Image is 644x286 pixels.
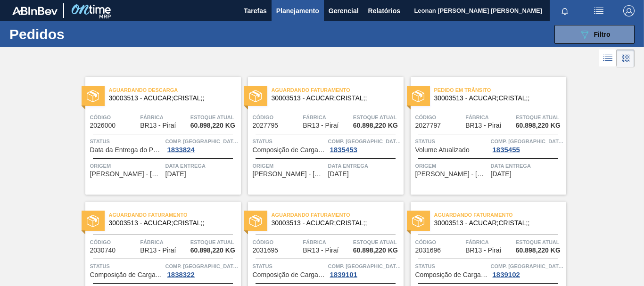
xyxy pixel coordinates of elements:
span: Aguardando Descarga [109,85,241,95]
span: BR13 - Piraí [303,247,339,254]
span: Status [253,261,326,271]
span: 60.898,220 KG [353,247,398,254]
span: NARDINI - VISTA ALEGRE DO ALTO (SP) [90,171,163,178]
div: 1835453 [328,146,359,154]
img: status [249,90,262,102]
span: Comp. Carga [165,137,239,146]
span: Status [90,261,163,271]
span: Código [90,237,138,247]
span: 30003513 - ACUCAR;CRISTAL;; [434,95,559,102]
span: 16/09/2025 [165,171,186,178]
span: 2026000 [90,122,116,129]
span: Estoque atual [353,113,401,122]
span: Fábrica [140,113,188,122]
span: 2027797 [415,122,441,129]
span: Estoque atual [516,237,564,247]
span: 60.898,220 KG [516,247,561,254]
span: Data entrega [491,161,564,171]
span: Fábrica [303,113,351,122]
span: Data da Entrega do Pedido Atrasada [90,147,163,154]
span: Pedido em Trânsito [434,85,566,95]
span: Data entrega [165,161,239,171]
span: Aguardando Faturamento [272,85,404,95]
span: Composição de Carga Aceita [415,271,488,278]
span: Comp. Carga [328,137,401,146]
span: Comp. Carga [165,261,239,271]
span: Estoque atual [516,113,564,122]
span: 30003513 - ACUCAR;CRISTAL;; [109,95,233,102]
span: Fábrica [465,237,513,247]
span: Status [415,137,488,146]
span: Comp. Carga [491,261,564,271]
span: Status [253,137,326,146]
span: 2031695 [253,247,279,254]
span: Código [253,113,301,122]
span: BR13 - Piraí [465,122,501,129]
span: Gerencial [329,5,359,16]
div: 1833824 [165,146,197,154]
span: 30003513 - ACUCAR;CRISTAL;; [272,95,396,102]
img: status [412,90,424,102]
span: BR13 - Piraí [140,247,176,254]
span: Aguardando Faturamento [109,210,241,220]
span: Código [415,113,463,122]
button: Notificações [550,4,580,17]
a: statusAguardando Faturamento30003513 - ACUCAR;CRISTAL;;Código2027795FábricaBR13 - PiraíEstoque at... [241,77,404,195]
span: Estoque atual [353,237,401,247]
span: Composição de Carga Aceita [90,271,163,278]
button: Filtro [554,25,635,44]
div: 1835455 [491,146,522,154]
span: Fábrica [303,237,351,247]
a: Comp. [GEOGRAPHIC_DATA]1835453 [328,137,401,154]
span: Volume Atualizado [415,147,470,154]
span: Estoque atual [190,237,239,247]
a: Comp. [GEOGRAPHIC_DATA]1838322 [165,261,239,278]
span: Data entrega [328,161,401,171]
span: 30003513 - ACUCAR;CRISTAL;; [272,220,396,227]
a: Comp. [GEOGRAPHIC_DATA]1833824 [165,137,239,154]
div: 1838322 [165,271,197,278]
span: 30003513 - ACUCAR;CRISTAL;; [109,220,233,227]
span: 30003513 - ACUCAR;CRISTAL;; [434,220,559,227]
span: Tarefas [244,5,267,16]
span: Status [415,261,488,271]
a: statusPedido em Trânsito30003513 - ACUCAR;CRISTAL;;Código2027797FábricaBR13 - PiraíEstoque atual6... [404,77,566,195]
img: status [249,215,262,227]
span: Comp. Carga [491,137,564,146]
img: userActions [593,5,604,16]
img: TNhmsLtSVTkK8tSr43FrP2fwEKptu5GPRR3wAAAABJRU5ErkJggg== [12,7,58,15]
span: Relatórios [368,5,400,16]
span: Código [90,113,138,122]
a: Comp. [GEOGRAPHIC_DATA]1839101 [328,261,401,278]
span: Aguardando Faturamento [434,210,566,220]
span: Código [253,237,301,247]
span: 17/09/2025 [328,171,349,178]
a: statusAguardando Descarga30003513 - ACUCAR;CRISTAL;;Código2026000FábricaBR13 - PiraíEstoque atual... [78,77,241,195]
span: Fábrica [465,113,513,122]
div: Visão em Cards [617,49,635,67]
div: 1839101 [328,271,359,278]
span: NARDINI - VISTA ALEGRE DO ALTO (SP) [253,171,326,178]
span: BR13 - Piraí [140,122,176,129]
span: Composição de Carga Aceita [253,147,326,154]
span: Status [90,137,163,146]
span: Origem [415,161,488,171]
span: Comp. Carga [328,261,401,271]
a: Comp. [GEOGRAPHIC_DATA]1839102 [491,261,564,278]
img: status [87,90,99,102]
img: Logout [623,5,635,16]
img: status [87,215,99,227]
span: Origem [253,161,326,171]
span: Filtro [594,31,611,38]
span: 60.898,220 KG [516,122,561,129]
span: 60.898,220 KG [190,122,235,129]
span: 2027795 [253,122,279,129]
span: Origem [90,161,163,171]
span: Composição de Carga Aceita [253,271,326,278]
span: BR13 - Piraí [303,122,339,129]
span: Código [415,237,463,247]
span: Estoque atual [190,113,239,122]
h1: Pedidos [9,29,141,40]
span: Planejamento [276,5,319,16]
div: 1839102 [491,271,522,278]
